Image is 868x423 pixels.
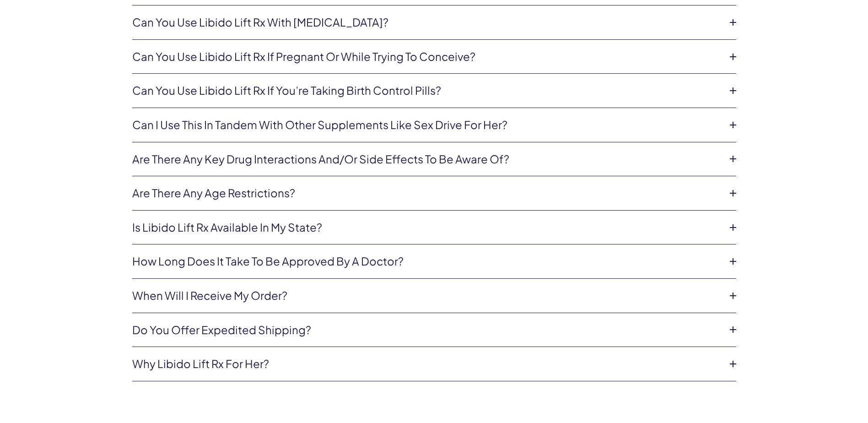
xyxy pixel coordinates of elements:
a: When will I receive my order? [132,288,722,304]
a: Is Libido Lift Rx available in my state? [132,220,722,235]
a: How long does it take to be approved by a doctor? [132,254,722,269]
a: Are there any age restrictions? [132,185,722,201]
a: Can you use Libido Lift Rx if pregnant or while trying to conceive? [132,49,722,65]
a: Do you offer expedited shipping? [132,322,722,338]
a: Can you use Libido Lift Rx if you’re taking birth control pills? [132,83,722,98]
a: Are there any key drug interactions and/or side effects to be aware of? [132,152,722,167]
a: Why Libido Lift Rx For Her? [132,356,722,372]
a: Can I use this in tandem with other supplements like Sex Drive for Her? [132,117,722,133]
a: Can you use Libido Lift Rx with [MEDICAL_DATA]? [132,15,722,30]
